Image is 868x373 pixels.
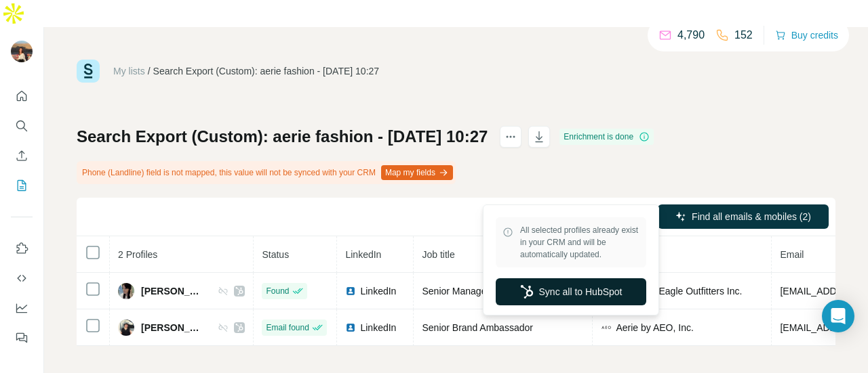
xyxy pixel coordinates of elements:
[113,66,145,76] a: My lists
[266,322,309,334] span: Email found
[422,249,454,260] span: Job title
[734,27,753,43] p: 152
[360,321,396,334] span: LinkedIn
[616,284,742,298] span: American Eagle Outfitters Inc.
[658,204,829,229] button: Find all emails & mobiles (2)
[77,60,100,83] img: Surfe Logo
[11,266,33,290] button: Use Surfe API
[345,286,356,297] img: LinkedIn logo
[520,224,639,261] span: All selected profiles already exist in your CRM and will be automatically updated.
[11,326,33,350] button: Feedback
[11,236,33,261] button: Use Surfe on LinkedIn
[118,283,134,299] img: Avatar
[775,26,838,45] button: Buy credits
[11,296,33,320] button: Dashboard
[780,249,804,260] span: Email
[559,129,654,145] div: Enrichment is done
[11,173,33,198] button: My lists
[148,64,151,78] li: /
[262,249,289,260] span: Status
[345,249,381,260] span: LinkedIn
[118,249,157,260] span: 2 Profiles
[692,210,811,223] span: Find all emails & mobiles (2)
[11,114,33,138] button: Search
[422,322,532,333] span: Senior Brand Ambassador
[496,278,646,305] button: Sync all to HubSpot
[381,165,453,180] button: Map my fields
[118,320,134,336] img: Avatar
[11,84,33,108] button: Quick start
[822,300,854,332] div: Open Intercom Messenger
[616,321,693,334] span: Aerie by AEO, Inc.
[345,322,356,333] img: LinkedIn logo
[141,284,204,298] span: [PERSON_NAME]
[11,144,33,168] button: Enrich CSV
[77,126,488,148] h1: Search Export (Custom): aerie fashion - [DATE] 10:27
[360,284,396,298] span: LinkedIn
[601,322,612,333] img: company-logo
[677,27,705,43] p: 4,790
[422,286,589,297] span: Senior Manager International Marketing
[500,126,521,148] button: actions
[153,64,380,78] div: Search Export (Custom): aerie fashion - [DATE] 10:27
[11,41,33,62] img: Avatar
[266,285,289,297] span: Found
[77,161,456,184] div: Phone (Landline) field is not mapped, this value will not be synced with your CRM
[141,321,204,334] span: [PERSON_NAME]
